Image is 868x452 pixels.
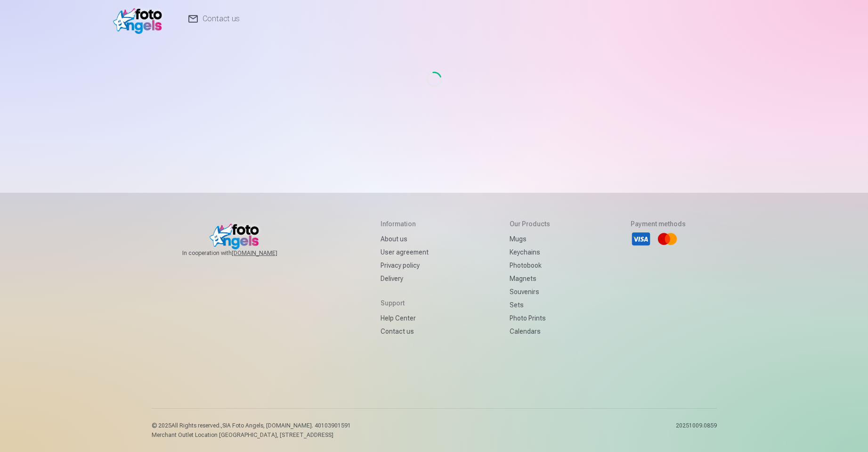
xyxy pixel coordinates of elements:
p: Merchant Outlet Location [GEOGRAPHIC_DATA], [STREET_ADDRESS] [152,431,351,439]
h5: Information [381,219,429,229]
a: [DOMAIN_NAME] [232,249,300,257]
a: Contact us [381,325,429,338]
h5: Our products [510,219,550,229]
a: Mugs [510,232,550,246]
span: In cooperation with [182,249,300,257]
p: 20251009.0859 [676,422,717,439]
a: Photo prints [510,312,550,325]
a: Privacy policy [381,259,429,272]
li: Visa [631,229,651,249]
span: SIA Foto Angels, [DOMAIN_NAME]. 40103901591 [222,422,351,429]
li: Mastercard [657,229,678,249]
a: Delivery [381,272,429,285]
a: Photobook [510,259,550,272]
a: Keychains [510,246,550,259]
a: Calendars [510,325,550,338]
a: About us [381,232,429,246]
a: Souvenirs [510,285,550,298]
a: Magnets [510,272,550,285]
img: /fa1 [113,4,167,34]
a: Help Center [381,312,429,325]
h5: Payment methods [631,219,686,229]
a: User agreement [381,246,429,259]
h5: Support [381,298,429,308]
a: Sets [510,298,550,312]
p: © 2025 All Rights reserved. , [152,422,351,429]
